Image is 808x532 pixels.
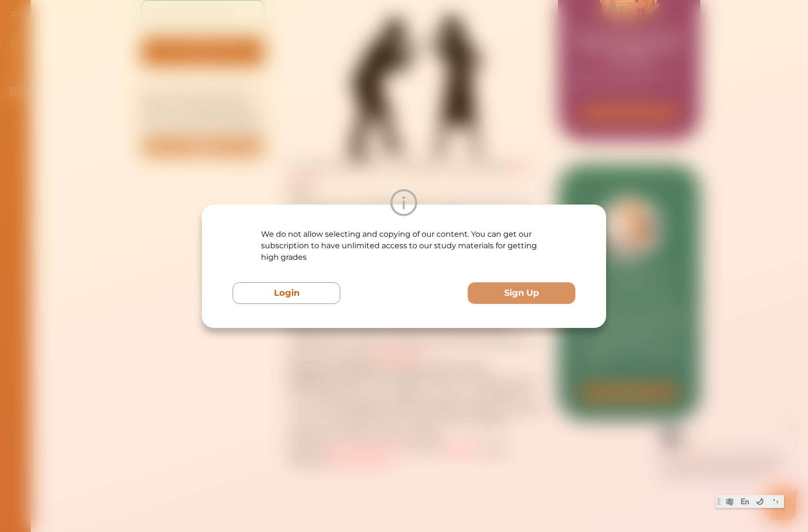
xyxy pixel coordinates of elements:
p: We do not allow selecting and copying of our content. You can get our subscription to have unlimi... [261,229,547,263]
div: Nini [108,16,119,25]
button: Sign Up [468,282,575,304]
p: Hey there If you have any questions, I'm here to help! Just text back 'Hi' and choose from the fo... [84,33,211,61]
img: Nini [84,10,102,28]
i: 1 [213,71,221,79]
button: Login [233,282,340,304]
span: 👋 [115,33,124,42]
span: 🌟 [192,51,200,61]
